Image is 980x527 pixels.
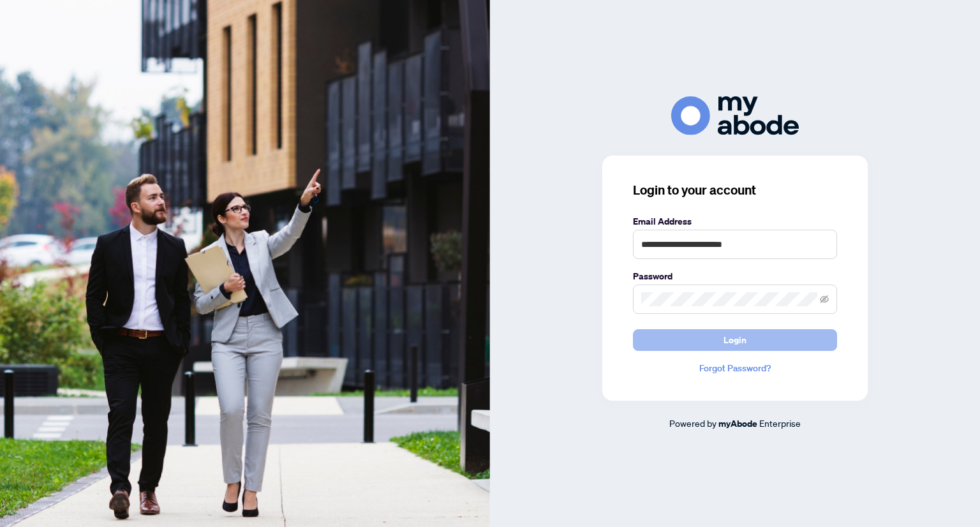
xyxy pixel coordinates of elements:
[633,329,837,351] button: Login
[724,330,746,350] span: Login
[633,214,837,228] label: Email Address
[718,417,757,431] a: myAbode
[820,295,829,304] span: eye-invisible
[633,361,837,375] a: Forgot Password?
[633,269,837,283] label: Password
[633,181,837,199] h3: Login to your account
[669,417,716,429] span: Powered by
[671,96,799,135] img: ma-logo
[759,417,801,429] span: Enterprise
